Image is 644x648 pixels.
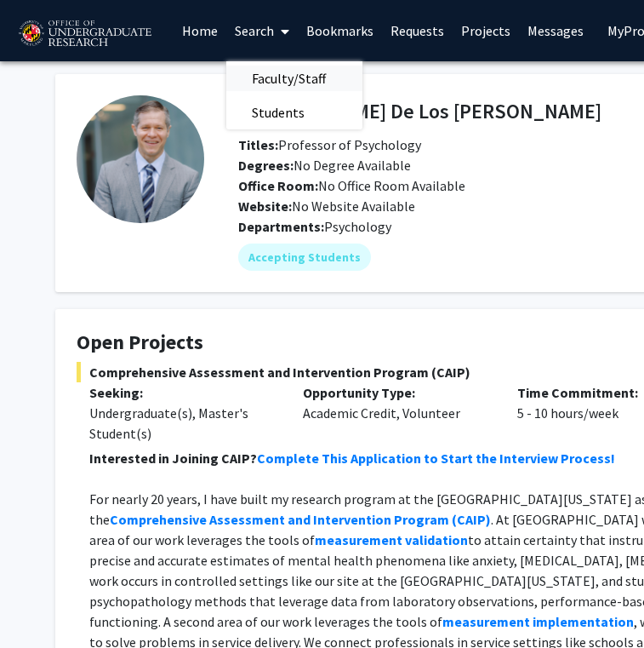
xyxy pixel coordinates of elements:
[290,382,504,444] div: Academic Credit, Volunteer
[89,450,257,467] strong: Interested in Joining CAIP?
[238,157,294,174] b: Degrees:
[315,531,468,548] a: measurement validation
[89,382,277,403] p: Seeking:
[226,100,362,125] a: Students
[174,1,226,60] a: Home
[238,95,601,127] h4: [PERSON_NAME] De Los [PERSON_NAME]
[226,1,298,60] a: Search
[238,157,411,174] span: No Degree Available
[226,61,351,95] span: Faculty/Staff
[238,198,415,215] span: No Website Available
[238,244,371,271] mat-chip: Accepting Students
[257,450,615,467] a: Complete This Application to Start the Interview Process!
[519,1,592,60] a: Messages
[238,177,465,194] span: No Office Room Available
[226,95,330,129] span: Students
[13,571,72,635] iframe: Chat
[382,1,453,60] a: Requests
[238,218,324,235] b: Departments:
[238,198,292,215] b: Website:
[110,511,491,528] a: Comprehensive Assessment and Intervention Program (CAIP)
[298,1,382,60] a: Bookmarks
[453,1,519,60] a: Projects
[226,66,362,91] a: Faculty/Staff
[13,13,157,55] img: University of Maryland Logo
[110,511,449,528] strong: Comprehensive Assessment and Intervention Program
[238,177,318,194] b: Office Room:
[452,511,491,528] strong: (CAIP)
[77,95,204,223] img: Profile Picture
[442,613,634,630] a: measurement implementation
[238,136,421,153] span: Professor of Psychology
[89,403,277,444] div: Undergraduate(s), Master's Student(s)
[303,382,491,403] p: Opportunity Type:
[238,136,278,153] b: Titles:
[324,218,391,235] span: Psychology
